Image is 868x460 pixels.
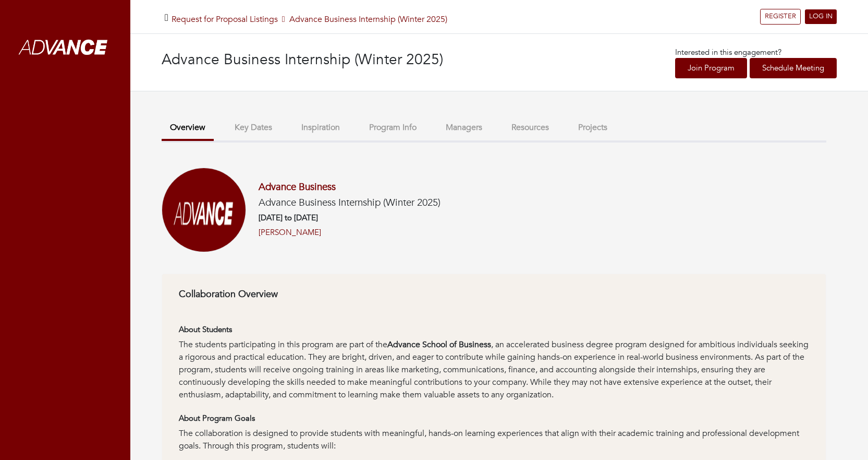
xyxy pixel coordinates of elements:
[10,18,120,78] img: whiteAdvanceLogo.png
[226,116,280,139] button: Key Dates
[570,116,616,139] button: Projects
[387,339,491,350] strong: Advance School of Business
[503,116,557,139] button: Resources
[259,227,321,239] a: [PERSON_NAME]
[162,116,214,141] button: Overview
[675,46,837,58] p: Interested in this engagement?
[259,180,336,194] a: Advance Business
[293,116,348,139] button: Inspiration
[259,213,441,222] h6: [DATE] to [DATE]
[437,116,491,139] button: Managers
[675,58,747,78] a: Join Program
[179,289,809,300] h6: Collaboration Overview
[805,9,837,24] a: LOG IN
[179,414,809,423] h6: About Program Goals
[760,9,801,25] a: REGISTER
[179,338,809,401] div: The students participating in this program are part of the , an accelerated business degree progr...
[162,51,499,69] h3: Advance Business Internship (Winter 2025)
[179,325,809,334] h6: About Students
[162,168,246,252] img: Screenshot%202025-01-03%20at%2011.33.57%E2%80%AFAM.png
[259,197,441,209] h5: Advance Business Internship (Winter 2025)
[361,116,425,139] button: Program Info
[172,15,447,25] h5: Advance Business Internship (Winter 2025)
[172,14,278,25] a: Request for Proposal Listings
[750,58,837,78] a: Schedule Meeting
